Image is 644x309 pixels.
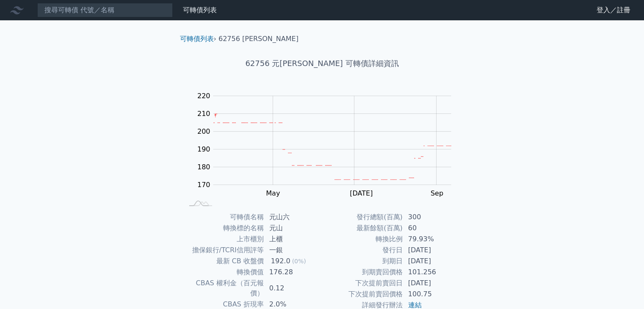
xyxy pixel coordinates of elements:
[590,3,637,17] a: 登入／註冊
[403,223,461,234] td: 60
[264,278,322,299] td: 0.12
[264,245,322,256] td: 一銀
[183,278,264,299] td: CBAS 權利金（百元報價）
[322,212,403,223] td: 發行總額(百萬)
[322,256,403,267] td: 到期日
[218,34,299,44] li: 62756 [PERSON_NAME]
[322,289,403,300] td: 下次提前賣回價格
[264,267,322,278] td: 176.28
[197,92,210,100] tspan: 220
[264,223,322,234] td: 元山
[322,245,403,256] td: 發行日
[269,256,292,266] div: 192.0
[403,245,461,256] td: [DATE]
[197,145,210,153] tspan: 190
[197,127,210,135] tspan: 200
[403,278,461,289] td: [DATE]
[292,258,306,265] span: (0%)
[322,223,403,234] td: 最新餘額(百萬)
[183,245,264,256] td: 擔保銀行/TCRI信用評等
[403,212,461,223] td: 300
[183,6,217,14] a: 可轉債列表
[180,35,214,43] a: 可轉債列表
[180,34,216,44] li: ›
[322,278,403,289] td: 下次提前賣回日
[403,267,461,278] td: 101.256
[183,223,264,234] td: 轉換標的名稱
[183,234,264,245] td: 上市櫃別
[322,234,403,245] td: 轉換比例
[183,267,264,278] td: 轉換價值
[37,3,173,17] input: 搜尋可轉債 代號／名稱
[183,212,264,223] td: 可轉債名稱
[322,267,403,278] td: 到期賣回價格
[266,189,280,197] tspan: May
[193,92,464,197] g: Chart
[173,58,471,69] h1: 62756 元[PERSON_NAME] 可轉債詳細資訊
[408,301,422,309] a: 連結
[264,212,322,223] td: 元山六
[183,256,264,267] td: 最新 CB 收盤價
[403,289,461,300] td: 100.75
[350,189,373,197] tspan: [DATE]
[403,256,461,267] td: [DATE]
[197,163,210,171] tspan: 180
[197,110,210,118] tspan: 210
[403,234,461,245] td: 79.93%
[431,189,443,197] tspan: Sep
[197,181,210,189] tspan: 170
[264,234,322,245] td: 上櫃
